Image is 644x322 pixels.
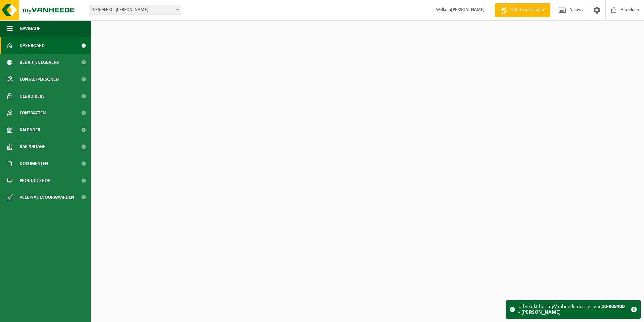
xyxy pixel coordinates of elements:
span: Dashboard [20,37,45,54]
span: 10-909400 - PIETERS RUDY - PITTEM [89,5,181,15]
span: Rapportage [20,138,45,155]
span: Documenten [20,155,48,172]
span: Gebruikers [20,88,45,105]
div: U bekijkt het myVanheede dossier van [518,301,627,318]
strong: [PERSON_NAME] [451,7,485,12]
span: Offerte aanvragen [509,7,547,14]
span: Bedrijfsgegevens [20,54,59,71]
span: Product Shop [20,172,50,189]
span: Contracten [20,105,46,122]
span: 10-909400 - PIETERS RUDY - PITTEM [89,5,181,15]
span: Kalender [20,122,40,138]
span: Acceptatievoorwaarden [20,189,74,206]
span: Navigatie [20,20,40,37]
span: Contactpersonen [20,71,59,88]
a: Offerte aanvragen [495,3,550,17]
strong: 10-909400 - [PERSON_NAME] [518,304,625,315]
